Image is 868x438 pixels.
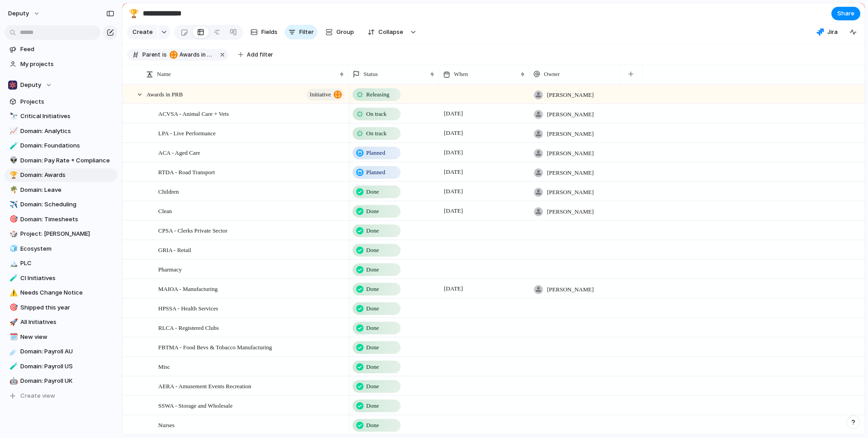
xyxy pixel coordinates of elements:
div: 🤖Domain: Payroll UK [5,374,118,388]
span: Deputy [20,81,41,90]
span: Done [366,343,379,352]
span: ACVSA - Animal Care + Vets [158,108,229,119]
span: [PERSON_NAME] [547,110,594,119]
button: 🤖 [8,376,17,386]
div: 🧪 [9,141,16,151]
span: GRIA - Retail [158,244,191,255]
span: Domain: Payroll UK [20,376,114,386]
span: RTDA - Road Transport [158,167,215,177]
span: deputy [8,9,29,18]
button: 🏆 [127,6,141,21]
span: Domain: Payroll AU [20,347,114,356]
a: 🌴Domain: Leave [5,183,118,197]
a: 📈Domain: Analytics [5,124,118,138]
span: CI Initiatives [20,274,114,283]
span: Critical Initiatives [20,112,114,121]
span: Done [366,362,379,371]
span: AERA - Amusement Events Recreation [158,381,251,391]
span: Domain: Scheduling [20,200,114,209]
span: Done [366,246,379,255]
div: 🏆 [129,7,139,19]
a: 🧪CI Initiatives [5,271,118,285]
span: When [454,70,468,79]
div: 🎯Shipped this year [5,301,118,314]
span: Add filter [247,51,273,59]
a: 🧊Ecosystem [5,242,118,256]
a: 🧪Domain: Payroll US [5,360,118,373]
span: Done [366,187,379,196]
span: Filter [299,28,314,37]
button: Create view [5,389,118,403]
span: Done [366,285,379,294]
span: On track [366,109,387,119]
a: 🚀All Initiatives [5,315,118,329]
button: Collapse [362,25,408,39]
span: Awards in PRB [170,51,215,59]
span: Shipped this year [20,303,114,312]
div: ⚠️ [9,288,16,298]
button: Awards in PRB [168,50,217,60]
div: 🎲 [9,229,16,239]
span: On track [366,129,387,138]
button: ⚠️ [8,288,17,297]
button: Group [321,25,359,39]
button: 🎯 [8,303,17,312]
span: [DATE] [442,205,465,216]
div: 🧊 [9,243,16,254]
span: Domain: Leave [20,186,114,195]
span: SSWA - Storage and Wholesale [158,400,232,410]
span: PLC [20,259,114,268]
span: LPA - Live Performance [158,128,216,138]
span: Create [132,28,153,37]
span: Create view [20,391,55,400]
span: Done [366,382,379,391]
span: Done [366,265,379,274]
a: 👽Domain: Pay Rate + Compliance [5,154,118,167]
span: Projects [20,97,114,106]
button: 📈 [8,127,17,136]
div: 🏆 [9,170,16,181]
span: RLCA - Registered Clubs [158,322,219,333]
span: ACA - Aged Care [158,147,200,157]
div: 🔭 [9,111,16,122]
button: 🧪 [8,274,17,283]
button: 🗓️ [8,333,17,342]
span: Domain: Payroll US [20,362,114,371]
span: HPSSA - Health Services [158,303,218,313]
span: Children [158,186,179,196]
span: Feed [20,45,114,54]
button: 🏆 [8,171,17,180]
button: Create [127,25,157,39]
span: Owner [544,70,560,79]
div: 🎯Domain: Timesheets [5,213,118,226]
a: 🏔️PLC [5,257,118,270]
a: 🔭Critical Initiatives [5,109,118,123]
span: Done [366,421,379,430]
div: ✈️ [9,200,16,210]
span: Ecosystem [20,244,114,253]
a: My projects [5,57,118,71]
button: Fields [247,25,281,39]
button: deputy [4,6,45,21]
button: is [160,50,169,60]
span: Planned [366,168,385,177]
div: 🎲Project: [PERSON_NAME] [5,227,118,241]
span: [DATE] [442,147,465,158]
a: ⚠️Needs Change Notice [5,286,118,300]
span: [DATE] [442,108,465,119]
span: [PERSON_NAME] [547,207,594,216]
a: ☄️Domain: Payroll AU [5,345,118,358]
a: 🗓️New view [5,330,118,344]
span: Planned [366,148,385,157]
a: ✈️Domain: Scheduling [5,198,118,211]
span: Status [363,70,378,79]
span: [DATE] [442,128,465,138]
span: Domain: Timesheets [20,215,114,224]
